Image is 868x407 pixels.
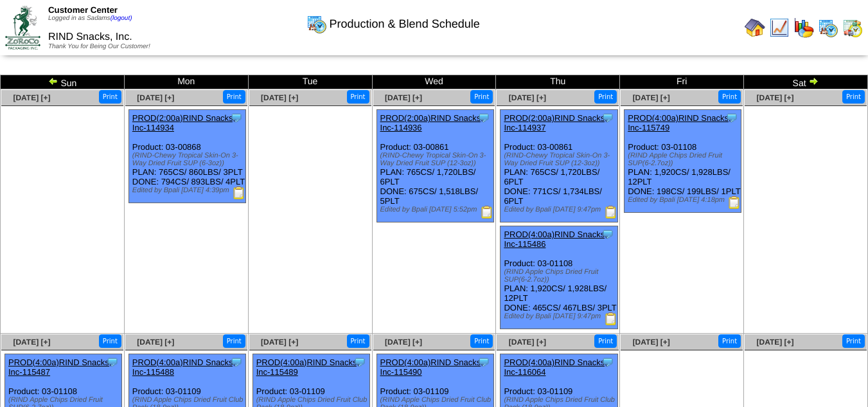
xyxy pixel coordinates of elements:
a: [DATE] [+] [633,338,670,347]
td: Mon [124,75,248,89]
img: calendarinout.gif [842,17,863,38]
span: Thank You for Being Our Customer! [48,43,150,50]
a: [DATE] [+] [261,93,298,102]
img: Tooltip [353,356,366,368]
img: calendarprod.gif [306,14,327,34]
td: Sun [1,75,125,89]
a: PROD(4:00a)RIND Snacks, Inc-116064 [504,357,607,377]
span: RIND Snacks, Inc. [48,32,132,42]
a: [DATE] [+] [385,338,422,347]
a: [DATE] [+] [633,93,670,102]
img: Tooltip [477,111,490,124]
img: Tooltip [230,111,243,124]
img: Production Report [728,196,741,209]
img: Production Report [233,186,245,199]
span: [DATE] [+] [509,93,546,102]
div: (RIND-Chewy Tropical Skin-On 3-Way Dried Fruit SUP (12-3oz)) [380,152,493,167]
a: PROD(4:00a)RIND Snacks, Inc-115489 [256,357,359,377]
a: PROD(4:00a)RIND Snacks, Inc-115490 [380,357,483,377]
button: Print [594,90,617,104]
button: Print [842,90,865,104]
span: Customer Center [48,5,118,15]
div: Product: 03-00868 PLAN: 765CS / 860LBS / 3PLT DONE: 794CS / 893LBS / 4PLT [128,110,245,203]
img: Production Report [481,206,493,219]
img: Tooltip [601,111,614,124]
a: [DATE] [+] [509,338,546,347]
a: [DATE] [+] [13,338,50,347]
td: Sat [744,75,868,89]
div: (RIND Apple Chips Dried Fruit SUP(6-2.7oz)) [628,152,741,167]
a: [DATE] [+] [137,93,174,102]
img: Tooltip [230,356,243,368]
button: Print [718,334,741,348]
div: Edited by Bpali [DATE] 5:52pm [380,206,493,213]
button: Print [347,334,369,348]
button: Print [223,334,245,348]
img: Tooltip [601,356,614,368]
div: (RIND Apple Chips Dried Fruit SUP(6-2.7oz)) [504,268,617,284]
span: Logged in as Sadams [48,15,132,22]
button: Print [347,90,369,104]
a: PROD(2:00a)RIND Snacks, Inc-114937 [504,113,607,132]
div: Product: 03-00861 PLAN: 765CS / 1,720LBS / 6PLT DONE: 675CS / 1,518LBS / 5PLT [376,110,493,222]
a: PROD(4:00a)RIND Snacks, Inc-115487 [8,357,111,377]
img: calendarprod.gif [818,17,838,38]
img: graph.gif [793,17,814,38]
button: Print [223,90,245,104]
img: home.gif [745,17,765,38]
span: [DATE] [+] [261,338,298,347]
img: Tooltip [477,356,490,368]
div: (RIND-Chewy Tropical Skin-On 3-Way Dried Fruit SUP (12-3oz)) [504,152,617,167]
div: Product: 03-01108 PLAN: 1,920CS / 1,928LBS / 12PLT DONE: 198CS / 199LBS / 1PLT [624,110,741,213]
td: Thu [496,75,620,89]
button: Print [718,90,741,104]
div: Product: 03-01108 PLAN: 1,920CS / 1,928LBS / 12PLT DONE: 465CS / 467LBS / 3PLT [500,226,617,329]
a: [DATE] [+] [137,338,174,347]
img: Tooltip [725,111,738,124]
img: ZoRoCo_Logo(Green%26Foil)%20jpg.webp [5,6,40,49]
div: Edited by Bpali [DATE] 9:47pm [504,206,617,213]
a: PROD(2:00a)RIND Snacks, Inc-114936 [380,113,483,132]
img: Tooltip [601,228,614,240]
a: (logout) [111,15,132,22]
img: Production Report [605,312,617,325]
img: line_graph.gif [769,17,790,38]
img: arrowright.gif [808,76,819,86]
div: (RIND-Chewy Tropical Skin-On 3-Way Dried Fruit SUP (6-3oz)) [132,152,245,167]
button: Print [99,334,121,348]
div: Edited by Bpali [DATE] 9:47pm [504,312,617,320]
a: [DATE] [+] [385,93,422,102]
span: Production & Blend Schedule [330,17,480,31]
button: Print [470,90,493,104]
a: PROD(2:00a)RIND Snacks, Inc-114934 [132,113,235,132]
td: Tue [248,75,372,89]
div: Edited by Bpali [DATE] 4:39pm [132,186,245,194]
img: arrowleft.gif [48,76,58,86]
td: Fri [620,75,744,89]
a: PROD(4:00a)RIND Snacks, Inc-115486 [504,230,607,249]
a: [DATE] [+] [756,93,793,102]
div: Edited by Bpali [DATE] 4:18pm [628,196,741,204]
a: [DATE] [+] [13,93,50,102]
button: Print [470,334,493,348]
button: Print [842,334,865,348]
div: Product: 03-00861 PLAN: 765CS / 1,720LBS / 6PLT DONE: 771CS / 1,734LBS / 6PLT [500,110,617,222]
button: Print [594,334,617,348]
a: PROD(4:00a)RIND Snacks, Inc-115488 [132,357,235,377]
td: Wed [372,75,496,89]
a: [DATE] [+] [756,338,793,347]
img: Tooltip [106,356,119,368]
button: Print [99,90,121,104]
